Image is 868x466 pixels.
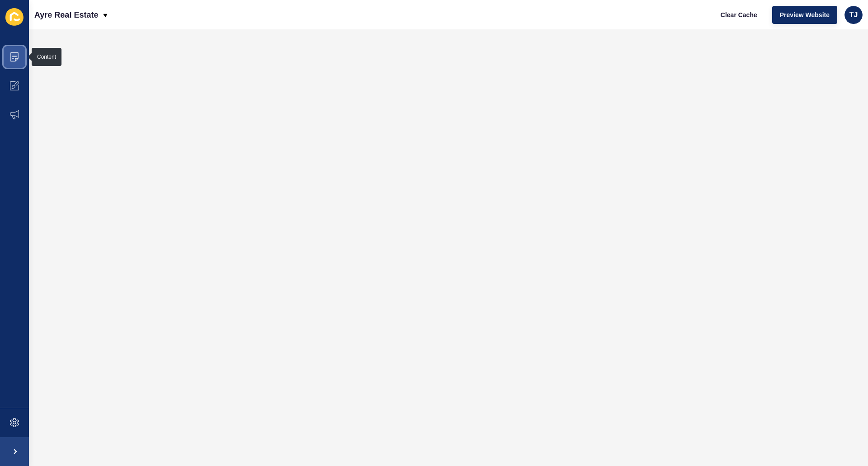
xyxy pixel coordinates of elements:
span: Preview Website [780,10,830,19]
button: Clear Cache [713,6,765,24]
button: Preview Website [772,6,837,24]
p: Ayre Real Estate [34,4,98,26]
div: Content [37,53,56,61]
span: Clear Cache [721,10,757,19]
span: TJ [849,10,858,19]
